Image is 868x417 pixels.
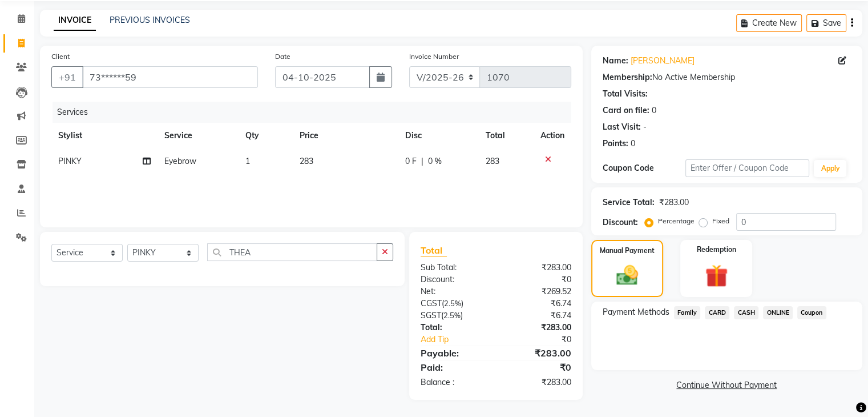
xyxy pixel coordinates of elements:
[496,262,580,274] div: ₹283.00
[412,376,496,388] div: Balance :
[293,123,398,149] th: Price
[479,123,534,149] th: Total
[603,121,641,133] div: Last Visit:
[275,51,290,62] label: Date
[245,156,250,166] span: 1
[421,298,442,308] span: CGST
[300,156,313,166] span: 283
[496,298,580,310] div: ₹6.74
[51,123,158,149] th: Stylist
[51,66,83,88] button: +91
[412,346,496,360] div: Payable:
[58,156,82,166] span: PINKY
[398,123,479,149] th: Disc
[658,216,695,226] label: Percentage
[603,138,628,150] div: Points:
[712,216,729,226] label: Fixed
[412,334,510,346] a: Add Tip
[496,274,580,286] div: ₹0
[594,379,860,391] a: Continue Without Payment
[603,197,655,209] div: Service Total:
[631,138,635,150] div: 0
[814,160,846,177] button: Apply
[53,102,580,123] div: Services
[412,298,496,310] div: ( )
[421,155,423,167] span: |
[443,311,461,320] span: 2.5%
[412,310,496,322] div: ( )
[54,10,96,31] a: INVOICE
[736,14,802,32] button: Create New
[603,216,638,228] div: Discount:
[158,123,239,149] th: Service
[797,306,826,319] span: Coupon
[496,286,580,298] div: ₹269.52
[110,15,190,25] a: PREVIOUS INVOICES
[496,346,580,360] div: ₹283.00
[631,55,695,67] a: [PERSON_NAME]
[603,162,685,174] div: Coupon Code
[412,322,496,334] div: Total:
[82,66,258,88] input: Search by Name/Mobile/Email/Code
[603,88,648,100] div: Total Visits:
[609,263,645,288] img: _cash.svg
[603,105,649,117] div: Card on file:
[685,159,810,177] input: Enter Offer / Coupon Code
[51,51,70,62] label: Client
[534,123,571,149] th: Action
[421,244,447,256] span: Total
[763,306,793,319] span: ONLINE
[600,246,655,256] label: Manual Payment
[421,310,441,320] span: SGST
[659,197,689,209] div: ₹283.00
[698,262,735,290] img: _gift.svg
[496,376,580,388] div: ₹283.00
[496,360,580,374] div: ₹0
[207,243,377,261] input: Search or Scan
[705,306,729,319] span: CARD
[496,322,580,334] div: ₹283.00
[734,306,758,319] span: CASH
[674,306,701,319] span: Family
[652,105,656,117] div: 0
[412,360,496,374] div: Paid:
[164,156,196,166] span: Eyebrow
[697,244,736,255] label: Redemption
[643,121,647,133] div: -
[603,71,851,83] div: No Active Membership
[405,155,417,167] span: 0 F
[603,55,628,67] div: Name:
[412,274,496,286] div: Discount:
[428,155,442,167] span: 0 %
[409,51,459,62] label: Invoice Number
[806,14,846,32] button: Save
[444,299,461,308] span: 2.5%
[239,123,293,149] th: Qty
[486,156,499,166] span: 283
[412,262,496,274] div: Sub Total:
[603,306,669,318] span: Payment Methods
[603,71,652,83] div: Membership:
[412,286,496,298] div: Net:
[496,310,580,322] div: ₹6.74
[510,334,579,346] div: ₹0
